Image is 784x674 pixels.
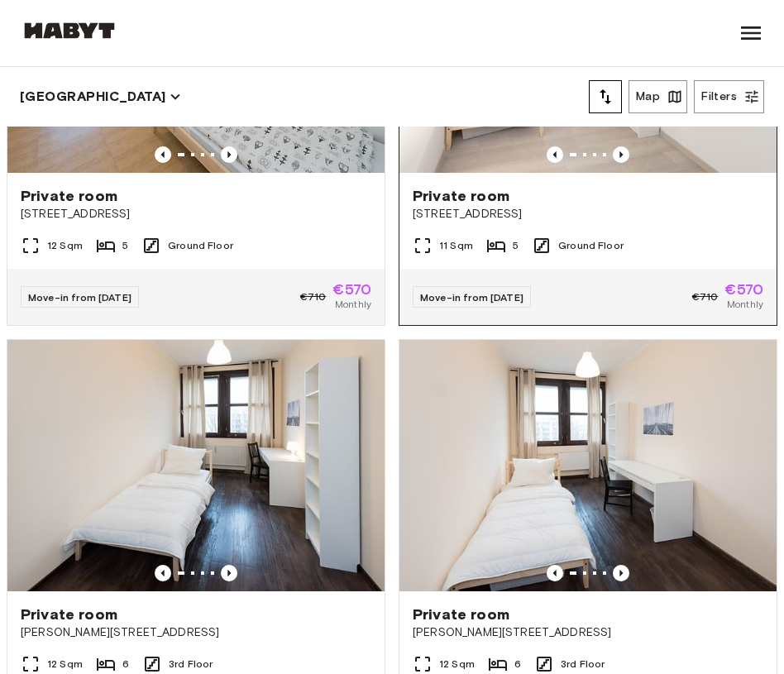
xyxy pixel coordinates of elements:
span: 6 [122,657,129,672]
span: 3rd Floor [561,657,605,672]
span: 11 Sqm [439,238,473,253]
span: 5 [513,238,519,253]
button: Previous image [155,146,171,163]
span: Ground Floor [558,238,624,253]
button: tune [589,80,622,113]
button: [GEOGRAPHIC_DATA] [20,85,181,108]
span: Move-in from [DATE] [28,291,131,304]
button: Previous image [547,565,563,581]
span: Ground Floor [168,238,233,253]
img: Marketing picture of unit DE-02-075-05M [399,340,777,591]
button: Previous image [547,146,563,163]
span: Private room [413,605,509,624]
button: Filters [694,80,764,113]
img: Habyt [20,22,119,39]
button: Previous image [221,565,237,581]
span: Monthly [335,297,371,312]
span: €710 [692,289,719,304]
span: Move-in from [DATE] [420,291,523,304]
span: Private room [413,186,509,206]
button: Previous image [221,146,237,163]
button: Map [629,80,687,113]
button: Previous image [155,565,171,581]
span: 3rd Floor [169,657,213,672]
span: [STREET_ADDRESS] [21,206,371,222]
span: [STREET_ADDRESS] [413,206,763,222]
span: €570 [724,282,763,297]
button: Previous image [613,565,629,581]
img: Marketing picture of unit DE-02-075-04M [7,340,385,591]
span: 12 Sqm [47,657,83,672]
span: €710 [300,289,327,304]
span: [PERSON_NAME][STREET_ADDRESS] [413,624,763,641]
span: Private room [21,605,117,624]
span: 12 Sqm [47,238,83,253]
span: [PERSON_NAME][STREET_ADDRESS] [21,624,371,641]
button: Previous image [613,146,629,163]
span: Private room [21,186,117,206]
span: 12 Sqm [439,657,475,672]
span: Monthly [727,297,763,312]
span: €570 [332,282,371,297]
span: 6 [514,657,521,672]
span: 5 [122,238,128,253]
